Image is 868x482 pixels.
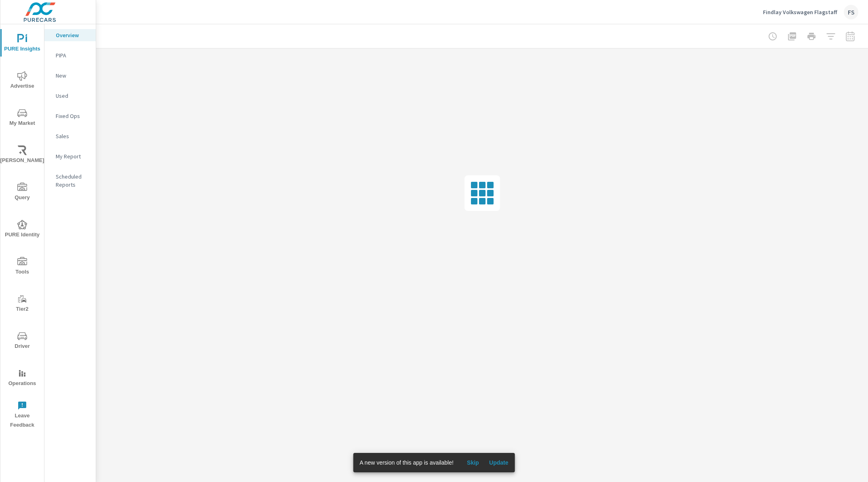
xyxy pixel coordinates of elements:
[359,459,454,466] span: A new version of this app is available!
[486,456,512,469] button: Update
[44,29,96,41] div: Overview
[0,24,44,433] div: nav menu
[44,150,96,162] div: My Report
[489,459,509,466] span: Update
[3,401,42,430] span: Leave Feedback
[3,331,42,351] span: Driver
[3,368,42,388] span: Operations
[3,34,42,54] span: PURE Insights
[3,220,42,240] span: PURE Identity
[44,130,96,142] div: Sales
[56,132,89,140] p: Sales
[460,456,486,469] button: Skip
[56,72,89,80] p: New
[3,294,42,314] span: Tier2
[44,170,96,191] div: Scheduled Reports
[56,31,89,39] p: Overview
[44,90,96,102] div: Used
[56,173,89,189] p: Scheduled Reports
[56,92,89,100] p: Used
[44,49,96,61] div: PIPA
[56,152,89,160] p: My Report
[56,112,89,120] p: Fixed Ops
[844,5,858,19] div: FS
[44,69,96,82] div: New
[3,257,42,277] span: Tools
[3,145,42,165] span: [PERSON_NAME]
[3,71,42,91] span: Advertise
[3,183,42,202] span: Query
[463,459,483,466] span: Skip
[763,8,837,16] p: Findlay Volkswagen Flagstaff
[3,108,42,128] span: My Market
[44,110,96,122] div: Fixed Ops
[56,51,89,59] p: PIPA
